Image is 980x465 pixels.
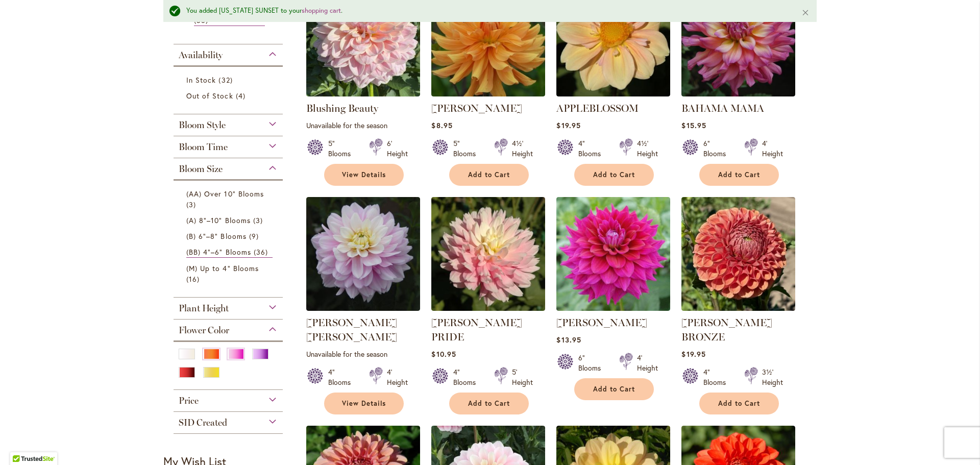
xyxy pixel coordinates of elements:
a: APPLEBLOSSOM [556,89,670,99]
button: Add to Cart [449,164,529,186]
span: (M) Up to 4" Blooms [186,263,259,273]
a: View Details [324,164,404,186]
button: Add to Cart [699,164,779,186]
span: (AA) Over 10" Blooms [186,189,264,199]
a: ANDREW CHARLES [431,89,545,99]
img: Charlotte Mae [306,197,420,311]
span: 4 [236,90,248,101]
img: CHLOE JANAE [556,197,670,311]
span: Add to Cart [718,170,760,179]
span: 3 [253,215,265,226]
span: Bloom Size [179,163,223,175]
a: Blushing Beauty [306,102,378,114]
span: Bloom Style [179,119,226,131]
div: 4½' Height [512,138,533,159]
div: 6" Blooms [703,138,732,159]
span: Add to Cart [468,399,510,408]
span: Add to Cart [468,170,510,179]
span: $19.95 [681,349,705,359]
a: shopping cart [302,6,341,15]
button: Add to Cart [574,164,654,186]
span: 32 [218,75,235,85]
a: (A) 8"–10" Blooms 3 [186,215,273,226]
div: 4" Blooms [578,138,607,159]
a: [PERSON_NAME] [PERSON_NAME] [306,316,397,343]
span: 16 [186,274,202,284]
a: (B) 6"–8" Blooms 9 [186,231,273,241]
span: Add to Cart [718,399,760,408]
a: [PERSON_NAME] BRONZE [681,316,772,343]
a: [PERSON_NAME] [556,316,647,329]
a: [PERSON_NAME] PRIDE [431,316,522,343]
span: 36 [254,247,271,257]
a: (AA) Over 10" Blooms 3 [186,188,273,210]
button: Add to Cart [574,378,654,400]
a: Out of Stock 4 [186,90,273,101]
div: 6' Height [387,138,408,159]
div: 4" Blooms [703,367,732,387]
span: In Stock [186,75,216,85]
span: Out of Stock [186,91,233,101]
span: (BB) 4"–6" Blooms [186,247,251,257]
div: 6" Blooms [578,353,607,373]
a: [PERSON_NAME] [431,102,522,114]
span: 9 [249,231,261,241]
div: 4' Height [387,367,408,387]
div: 4' Height [637,353,658,373]
a: CORNEL BRONZE [681,303,795,313]
span: Bloom Time [179,141,228,153]
p: Unavailable for the season [306,120,420,130]
a: APPLEBLOSSOM [556,102,639,114]
button: Add to Cart [449,393,529,414]
a: (BB) 4"–6" Blooms 36 [186,247,273,258]
span: Plant Height [179,303,229,314]
span: Add to Cart [593,170,635,179]
iframe: Launch Accessibility Center [8,429,36,457]
div: 4' Height [762,138,783,159]
button: Add to Cart [699,393,779,414]
div: 5' Height [512,367,533,387]
a: View Details [324,393,404,414]
a: (M) Up to 4" Blooms 16 [186,263,273,284]
div: You added [US_STATE] SUNSET to your . [186,6,786,16]
a: CHLOE JANAE [556,303,670,313]
a: In Stock 32 [186,75,273,85]
span: $8.95 [431,120,452,130]
p: Unavailable for the season [306,349,420,359]
div: 3½' Height [762,367,783,387]
span: Availability [179,50,223,61]
span: View Details [342,170,386,179]
div: 4" Blooms [453,367,482,387]
span: $10.95 [431,349,456,359]
a: CHILSON'S PRIDE [431,303,545,313]
img: CORNEL BRONZE [681,197,795,311]
a: Blushing Beauty [306,89,420,99]
div: 4" Blooms [328,367,357,387]
span: Add to Cart [593,385,635,394]
span: View Details [342,399,386,408]
div: 4½' Height [637,138,658,159]
img: CHILSON'S PRIDE [431,197,545,311]
span: Flower Color [179,325,229,336]
span: (B) 6"–8" Blooms [186,231,247,241]
span: $13.95 [556,335,581,345]
a: Charlotte Mae [306,303,420,313]
span: Price [179,395,199,406]
a: Bahama Mama [681,89,795,99]
span: (A) 8"–10" Blooms [186,215,251,225]
span: $15.95 [681,120,706,130]
div: 5" Blooms [328,138,357,159]
span: $19.95 [556,120,580,130]
a: BAHAMA MAMA [681,102,764,114]
span: SID Created [179,417,227,428]
span: 3 [186,199,199,210]
div: 5" Blooms [453,138,482,159]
